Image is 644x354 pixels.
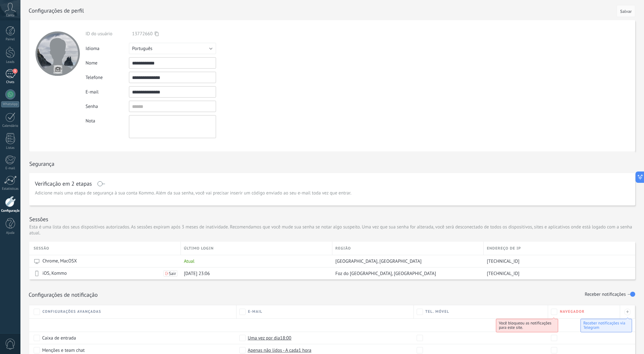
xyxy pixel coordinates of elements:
button: Salvar [617,5,635,17]
span: Sair [169,271,176,276]
span: Apenas não lidos - A cada [248,347,311,353]
div: 177.73.100.106 [484,267,630,279]
span: [TECHNICAL_ID] [487,271,519,277]
p: Esta é uma lista dos seus dispositivos autorizados. As sessões expiram após 3 meses de inatividad... [29,224,635,236]
h1: Segurança [29,160,54,167]
h1: Sessões [29,216,48,223]
span: Foz do [GEOGRAPHIC_DATA], [GEOGRAPHIC_DATA] [336,271,436,277]
div: Leads [1,60,19,64]
span: Menções e team chat [42,347,85,353]
div: E-mail [1,166,19,171]
div: Foz do Iguaçu, Brazil [332,267,481,279]
div: ID do usuário [86,31,129,37]
span: Português [132,46,153,52]
div: Configurações [1,209,19,213]
div: E-mail [86,89,129,95]
div: Telefone [86,75,129,81]
span: 1 hora [298,347,311,353]
span: Caixa de entrada [42,335,76,341]
div: Idioma [86,46,129,52]
h1: Verificação em 2 etapas [35,181,92,186]
span: Receber notificações via Telegram [583,320,625,330]
span: Adicione mais uma etapa de segurança à sua conta Kommo. Além da sua senha, você vai precisar inse... [35,190,351,196]
div: ENDEREÇO DE IP [484,242,635,255]
span: Salvar [620,9,632,14]
span: 18:00 [280,335,291,341]
div: Chats [1,80,19,84]
span: Navegador [560,309,585,314]
span: iOS, Kommo [42,270,67,277]
div: WhatsApp [1,101,19,107]
span: Conta [6,14,14,18]
span: Configurações avançadas [42,309,101,314]
span: Chrome, MacOSX [42,258,77,264]
button: Sair [164,270,177,277]
button: Português [129,43,216,54]
div: Senha [86,104,129,110]
span: 3 [13,69,18,74]
span: [GEOGRAPHIC_DATA], [GEOGRAPHIC_DATA] [336,258,422,264]
div: Estatísticas [1,187,19,191]
div: Ajuda [1,231,19,235]
div: Calendário [1,124,19,128]
span: Você bloqueou as notificações para este site. [499,320,551,330]
span: Tel. Móvel [425,309,449,314]
div: REGIÃO [332,242,484,255]
h1: Configurações de notificação [29,291,98,298]
h1: Receber notificações [585,292,626,297]
span: 13772660 [132,31,153,37]
div: Listas [1,146,19,150]
div: Painel [1,37,19,42]
div: Nome [86,60,129,66]
div: Dallas, United States [332,255,481,267]
div: 95.173.216.111 [484,255,630,267]
span: Uma vez por dia [248,335,291,341]
span: Atual [184,258,195,264]
div: + [624,309,631,315]
div: ÚLTIMO LOGIN [181,242,332,255]
div: Nota [86,115,129,124]
span: [TECHNICAL_ID] [487,258,519,264]
span: [DATE] 23:06 [184,271,210,277]
div: SESSÃO [34,242,180,255]
span: E-mail [248,309,263,314]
